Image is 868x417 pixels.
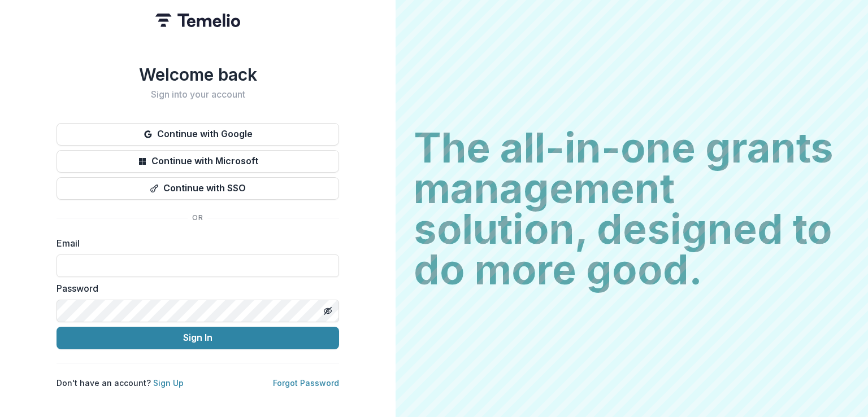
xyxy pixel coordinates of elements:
button: Continue with SSO [57,177,339,200]
h2: Sign into your account [57,89,339,100]
label: Email [57,236,332,250]
button: Sign In [57,327,339,349]
button: Toggle password visibility [319,302,337,320]
a: Forgot Password [273,378,339,388]
img: Temelio [155,14,240,27]
h1: Welcome back [57,64,339,85]
button: Continue with Google [57,123,339,146]
a: Sign Up [153,378,184,388]
p: Don't have an account? [57,377,184,389]
button: Continue with Microsoft [57,150,339,173]
label: Password [57,282,332,295]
